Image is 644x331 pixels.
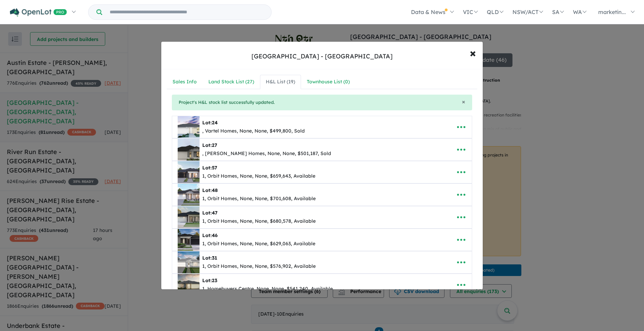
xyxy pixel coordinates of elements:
[178,229,200,251] img: Nth%20Qtr%20Estate%20-%20Newborough%20-%20Lot%2046___1753419675.jpg
[462,98,465,106] span: ×
[212,210,218,216] span: 47
[212,277,217,284] span: 23
[266,78,295,86] div: H&L List ( 19 )
[202,277,217,284] b: Lot:
[202,172,315,180] div: 1, Orbit Homes, None, None, $659,643, Available
[178,139,200,161] img: Nth%20Qtr%20Estate%20-%20Newborough%20-%20Lot%2027___1721195756.jpg
[202,195,316,203] div: 1, Orbit Homes, None, None, $701,608, Available
[212,255,217,261] span: 31
[202,142,217,148] b: Lot:
[208,78,254,86] div: Land Stock List ( 27 )
[307,78,350,86] div: Townhouse List ( 0 )
[202,210,218,216] b: Lot:
[202,120,218,126] b: Lot:
[178,161,200,183] img: Nth%20Qtr%20Estate%20-%20Newborough%20-%20Lot%2057___1753418609.jpg
[202,150,331,158] div: , [PERSON_NAME] Homes, None, None, $501,187, Sold
[202,127,305,135] div: , Vartel Homes, None, None, $499,800, Sold
[462,99,465,105] button: Close
[202,240,315,248] div: 1, Orbit Homes, None, None, $629,063, Available
[212,165,217,171] span: 57
[202,285,333,293] div: 1, Homebuyers Centre, None, None, $541,240, Available
[212,142,217,148] span: 27
[178,206,200,228] img: Nth%20Qtr%20Estate%20-%20Newborough%20-%20Lot%2047___1753419256.jpg
[251,52,393,61] div: [GEOGRAPHIC_DATA] - [GEOGRAPHIC_DATA]
[212,232,218,238] span: 46
[212,120,218,126] span: 24
[598,9,626,15] span: marketin...
[202,255,217,261] b: Lot:
[202,262,316,271] div: 1, Orbit Homes, None, None, $576,902, Available
[202,187,218,193] b: Lot:
[470,45,476,60] span: ×
[10,8,67,17] img: Openlot PRO Logo White
[172,95,472,110] div: Project's H&L stock list successfully updated.
[178,274,200,296] img: Nth%20Qtr%20Estate%20-%20Newborough%20-%20Lot%2023___1753421722.jpg
[173,78,197,86] div: Sales Info
[202,217,316,225] div: 1, Orbit Homes, None, None, $680,578, Available
[212,187,218,193] span: 48
[202,232,218,238] b: Lot:
[104,5,270,19] input: Try estate name, suburb, builder or developer
[202,165,217,171] b: Lot:
[178,184,200,206] img: Nth%20Qtr%20Estate%20-%20Newborough%20-%20Lot%2048___1753418942.jpg
[178,116,200,138] img: Nth%20Qtr%20Estate%20-%20Newborough%20-%20Lot%2024___1721195756.jpg
[178,251,200,273] img: Nth%20Qtr%20Estate%20-%20Newborough%20-%20Lot%2031___1753420757.jpg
